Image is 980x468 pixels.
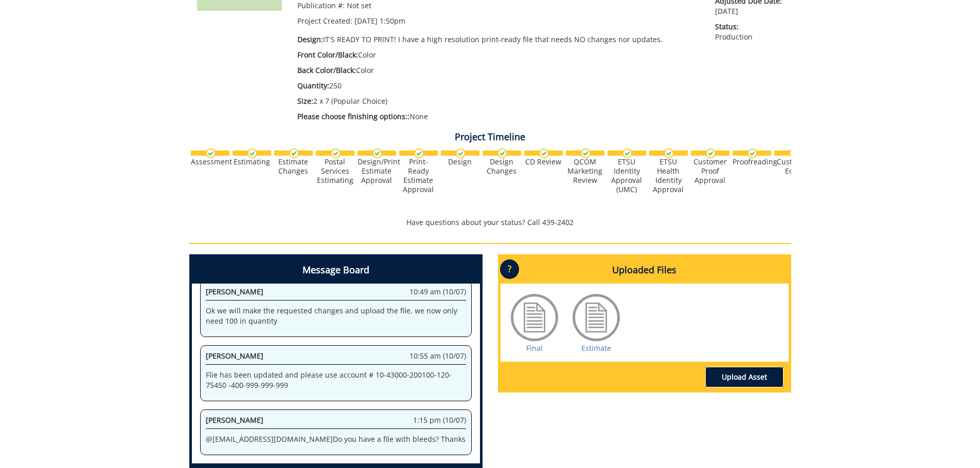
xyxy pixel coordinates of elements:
img: checkmark [372,148,382,158]
span: Design: [297,34,323,44]
h4: Uploaded Files [501,257,789,284]
img: checkmark [206,148,216,158]
a: Upload Asset [705,367,783,387]
p: IT'S READY TO PRINT! I have a high resolution print-ready file that needs NO changes nor updates. [297,34,700,45]
div: Print-Ready Estimate Approval [399,157,438,194]
img: checkmark [622,148,632,158]
p: Color [297,50,700,60]
p: 250 [297,81,700,91]
img: checkmark [581,148,591,158]
div: Estimate Changes [274,157,313,176]
span: [PERSON_NAME] [206,415,263,425]
div: Design/Print Estimate Approval [358,157,396,185]
div: Design [441,157,479,166]
img: checkmark [497,148,507,158]
div: Customer Edits [774,157,813,176]
div: CD Review [524,157,563,166]
div: ETSU Health Identity Approval [649,157,688,194]
span: Please choose finishing options:: [297,111,409,121]
span: Back Color/Black: [297,65,356,75]
span: 1:15 pm (10/07) [413,415,466,425]
img: checkmark [289,148,299,158]
span: 10:55 am (10/07) [409,351,466,361]
p: @ [EMAIL_ADDRESS][DOMAIN_NAME] Do you have a file with bleeds? Thanks [206,434,466,444]
h4: Message Board [192,257,480,284]
img: checkmark [247,148,257,158]
span: [PERSON_NAME] [206,351,263,361]
img: checkmark [747,148,757,158]
span: Project Created: [297,16,352,26]
div: Proofreading [733,157,771,166]
p: Color [297,65,700,76]
span: Size: [297,96,313,106]
span: [DATE] 1:50pm [354,16,405,26]
img: checkmark [664,148,674,158]
div: Assessment [191,157,229,166]
a: Estimate [581,343,611,353]
div: Postal Services Estimating [316,157,354,185]
p: ? [500,259,519,279]
span: Status: [715,22,783,32]
p: None [297,111,700,122]
a: Final [526,343,543,353]
p: Ok we will make the requested changes and upload the file, we now only need 100 in quantity [206,306,466,326]
p: 2 x 7 (Popular Choice) [297,96,700,106]
span: Publication #: [297,1,345,10]
img: checkmark [539,148,549,158]
img: checkmark [456,148,466,158]
p: Production [715,22,783,42]
p: Have questions about your status? Call 439-2402 [189,217,791,228]
img: checkmark [789,148,799,158]
span: Quantity: [297,81,329,90]
div: Customer Proof Approval [691,157,729,185]
img: checkmark [414,148,424,158]
div: QCOM Marketing Review [566,157,604,185]
span: Not set [347,1,371,10]
p: Flie has been updated and please use account # 10-43000-200100-120-75450 -400-999-999-999 [206,370,466,390]
span: Front Color/Black: [297,50,358,60]
span: 10:49 am (10/07) [409,287,466,297]
span: [PERSON_NAME] [206,287,263,296]
div: Design Changes [483,157,521,176]
img: checkmark [706,148,716,158]
div: Estimating [233,157,271,166]
h4: Project Timeline [189,132,791,142]
div: ETSU Identity Approval (UMC) [608,157,646,194]
img: checkmark [331,148,341,158]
